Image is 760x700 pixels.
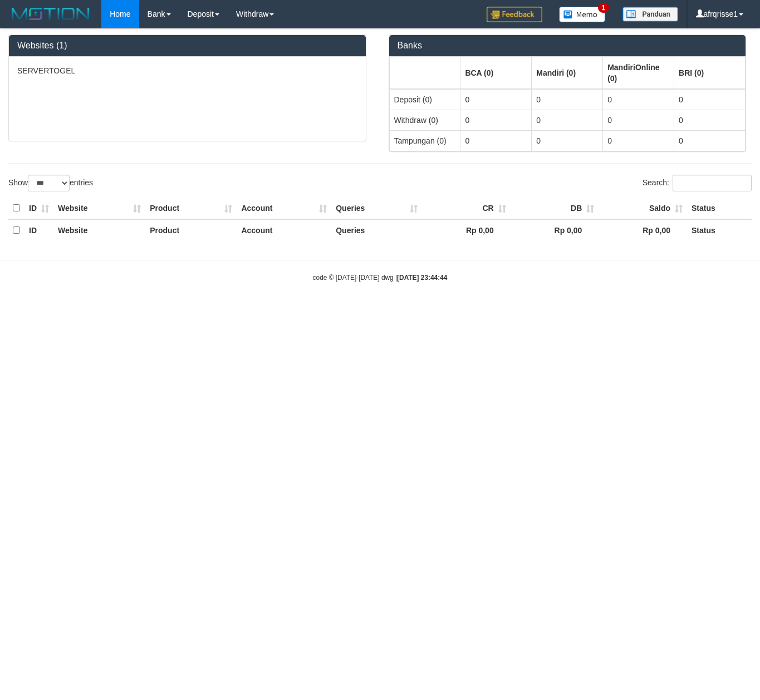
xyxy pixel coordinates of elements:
[145,198,237,219] th: Product
[8,175,93,191] label: Show entries
[673,175,752,191] input: Search:
[145,219,237,241] th: Product
[511,219,599,241] th: Rp 0,00
[599,198,687,219] th: Saldo
[24,219,53,241] th: ID
[598,3,610,13] span: 1
[422,198,511,219] th: CR
[24,198,53,219] th: ID
[460,89,532,110] td: 0
[487,7,542,22] img: Feedback.jpg
[389,57,460,89] th: Group: activate to sort column ascending
[643,175,752,191] label: Search:
[603,130,674,151] td: 0
[331,219,422,241] th: Queries
[331,198,422,219] th: Queries
[389,89,460,110] td: Deposit (0)
[17,65,357,76] p: SERVERTOGEL
[674,110,746,130] td: 0
[603,57,674,89] th: Group: activate to sort column ascending
[674,130,746,151] td: 0
[53,219,145,241] th: Website
[397,274,447,282] strong: [DATE] 23:44:44
[687,219,752,241] th: Status
[532,89,603,110] td: 0
[237,198,331,219] th: Account
[559,7,606,22] img: Button%20Memo.svg
[389,130,460,151] td: Tampungan (0)
[622,7,678,22] img: panduan.png
[674,89,746,110] td: 0
[17,41,357,51] h3: Websites (1)
[532,110,603,130] td: 0
[398,41,738,51] h3: Banks
[237,219,331,241] th: Account
[389,110,460,130] td: Withdraw (0)
[603,110,674,130] td: 0
[599,219,687,241] th: Rp 0,00
[8,6,93,22] img: MOTION_logo.png
[460,110,532,130] td: 0
[313,274,448,282] small: code © [DATE]-[DATE] dwg |
[460,57,532,89] th: Group: activate to sort column ascending
[532,57,603,89] th: Group: activate to sort column ascending
[28,175,70,191] select: Showentries
[687,198,752,219] th: Status
[460,130,532,151] td: 0
[603,89,674,110] td: 0
[53,198,145,219] th: Website
[674,57,746,89] th: Group: activate to sort column ascending
[532,130,603,151] td: 0
[511,198,599,219] th: DB
[422,219,511,241] th: Rp 0,00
